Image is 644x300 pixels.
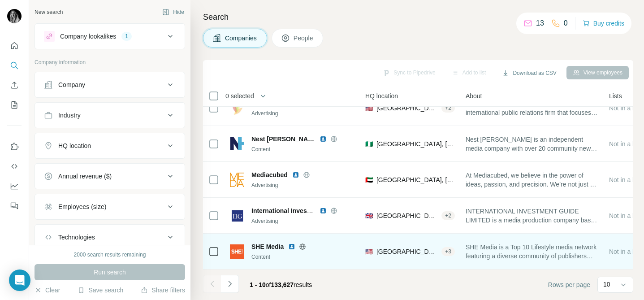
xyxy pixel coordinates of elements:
[7,97,22,113] button: My lists
[7,38,22,54] button: Quick start
[60,32,116,41] div: Company lookalikes
[294,34,314,43] span: People
[466,99,598,117] span: [PERSON_NAME] Public Relations is an international public relations firm that focuses on media re...
[376,247,438,256] span: [GEOGRAPHIC_DATA], [US_STATE]
[35,26,185,47] button: Company lookalikes1
[609,91,622,100] span: Lists
[441,104,455,112] div: + 2
[203,11,633,23] h4: Search
[230,244,244,259] img: Logo of SHE Media
[58,233,95,242] div: Technologies
[376,139,455,148] span: [GEOGRAPHIC_DATA], [GEOGRAPHIC_DATA]
[35,58,185,66] p: Company information
[466,135,598,153] span: Nest [PERSON_NAME] is an independent media company with over 20 community news title websites tha...
[466,207,598,225] span: INTERNATIONAL INVESTMENT GUIDE LIMITED is a media production company based out of [GEOGRAPHIC_DAT...
[250,281,312,288] span: results
[225,91,254,100] span: 0 selected
[365,139,373,148] span: 🇳🇬
[221,275,239,293] button: Navigate to next page
[35,286,60,295] button: Clear
[141,286,185,295] button: Share filters
[251,181,348,189] div: Advertising
[365,104,373,113] span: 🇺🇸
[548,280,590,289] span: Rows per page
[230,173,244,187] img: Logo of Mediacubed
[320,207,327,214] img: LinkedIn logo
[7,139,22,155] button: Use Surfe on LinkedIn
[441,248,455,256] div: + 3
[365,247,373,256] span: 🇺🇸
[609,212,640,219] span: Not in a list
[496,66,562,80] button: Download as CSV
[7,57,22,74] button: Search
[58,141,91,150] div: HQ location
[251,145,348,153] div: Content
[376,211,438,220] span: [GEOGRAPHIC_DATA], [GEOGRAPHIC_DATA], [GEOGRAPHIC_DATA]
[156,5,190,19] button: Hide
[251,170,288,179] span: Mediacubed
[365,211,373,220] span: 🇬🇧
[609,176,640,183] span: Not in a list
[376,175,455,184] span: [GEOGRAPHIC_DATA], [GEOGRAPHIC_DATA]
[225,34,258,43] span: Companies
[271,281,294,288] span: 133,627
[35,104,185,126] button: Industry
[58,111,81,120] div: Industry
[35,226,185,248] button: Technologies
[35,8,63,16] div: New search
[7,178,22,194] button: Dashboard
[466,243,598,261] span: SHE Media is a Top 10 Lifestyle media network featuring a diverse community of publishers develop...
[121,32,132,40] div: 1
[251,253,348,261] div: Content
[466,171,598,189] span: At Mediacubed, we believe in the power of ideas, passion, and precision. We’re not just an agency...
[230,209,244,223] img: Logo of International Investment Guide
[251,217,348,225] div: Advertising
[288,243,295,250] img: LinkedIn logo
[58,80,85,89] div: Company
[58,202,106,211] div: Employees (size)
[603,280,610,289] p: 10
[320,135,327,143] img: LinkedIn logo
[609,248,640,255] span: Not in a list
[230,137,244,151] img: Logo of Nest Hogins
[250,281,266,288] span: 1 - 10
[376,104,438,113] span: [GEOGRAPHIC_DATA], [US_STATE]
[536,18,544,29] p: 13
[609,104,640,112] span: Not in a list
[609,140,640,148] span: Not in a list
[78,286,123,295] button: Save search
[292,171,299,178] img: LinkedIn logo
[7,9,22,23] img: Avatar
[251,135,315,143] span: Nest [PERSON_NAME]
[251,242,284,251] span: SHE Media
[35,135,185,157] button: HQ location
[365,91,398,100] span: HQ location
[9,270,30,291] div: Open Intercom Messenger
[35,165,185,187] button: Annual revenue ($)
[74,251,146,259] div: 2000 search results remaining
[441,212,455,220] div: + 2
[35,74,185,96] button: Company
[365,175,373,184] span: 🇦🇪
[251,109,348,117] div: Advertising
[35,196,185,217] button: Employees (size)
[58,172,112,181] div: Annual revenue ($)
[230,101,244,115] img: Logo of Roepke Public Relations
[7,158,22,174] button: Use Surfe API
[7,77,22,93] button: Enrich CSV
[251,207,343,214] span: International Investment Guide
[7,198,22,214] button: Feedback
[466,91,482,100] span: About
[583,17,624,30] button: Buy credits
[564,18,568,29] p: 0
[266,281,271,288] span: of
